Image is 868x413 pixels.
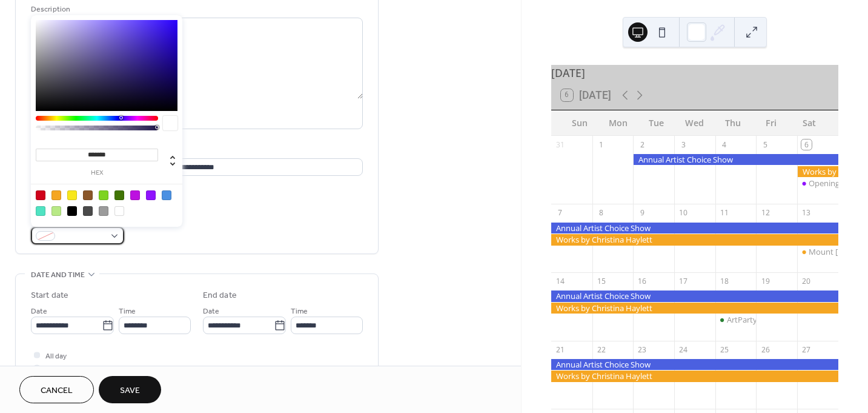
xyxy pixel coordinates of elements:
[551,303,838,314] div: Works by Christina Haylett
[678,139,689,150] div: 3
[291,305,308,318] span: Time
[760,277,770,287] div: 19
[797,166,838,177] div: Works by Christina Haylett
[36,190,45,200] div: #D0021B
[555,344,565,355] div: 21
[203,305,219,318] span: Date
[801,277,812,287] div: 20
[719,277,729,287] div: 18
[130,190,140,200] div: #BD10E0
[551,290,838,301] div: Annual Artist Choice Show
[41,384,73,397] span: Cancel
[678,208,689,218] div: 10
[36,170,158,176] label: hex
[719,139,729,150] div: 4
[120,384,140,397] span: Save
[633,154,838,165] div: Annual Artist Choice Show
[36,206,45,216] div: #50E3C2
[801,139,812,150] div: 6
[83,206,93,216] div: #4A4A4A
[752,110,790,135] div: Fri
[637,277,648,287] div: 16
[31,289,68,302] div: Start date
[146,190,156,200] div: #9013FE
[801,208,812,218] div: 13
[596,139,606,150] div: 1
[162,190,171,200] div: #4A90E2
[99,376,161,403] button: Save
[714,110,752,135] div: Thu
[551,359,838,370] div: Annual Artist Choice Show
[719,208,729,218] div: 11
[99,206,108,216] div: #9B9B9B
[551,234,838,245] div: Works by Christina Haylett
[637,208,648,218] div: 9
[797,246,838,257] div: Mount Clemens Fall Art Fair
[596,344,606,355] div: 22
[596,277,606,287] div: 15
[637,139,648,150] div: 2
[83,190,93,200] div: #8B572A
[599,110,637,135] div: Mon
[114,190,124,200] div: #417505
[760,139,770,150] div: 5
[551,65,838,81] div: [DATE]
[760,208,770,218] div: 12
[555,139,565,150] div: 31
[760,344,770,355] div: 26
[637,110,675,135] div: Tue
[19,376,94,403] button: Cancel
[678,344,689,355] div: 24
[715,314,757,325] div: ArtParty Fundraiser
[678,277,689,287] div: 17
[31,305,47,318] span: Date
[551,223,838,233] div: Annual Artist Choice Show
[719,344,729,355] div: 25
[596,208,606,218] div: 8
[801,344,812,355] div: 27
[31,3,360,16] div: Description
[119,305,136,318] span: Time
[114,206,124,216] div: #FFFFFF
[45,350,67,363] span: All day
[555,208,565,218] div: 7
[561,110,599,135] div: Sun
[67,206,77,216] div: #000000
[51,206,61,216] div: #B8E986
[31,269,85,281] span: Date and time
[31,144,360,156] div: Location
[203,289,237,302] div: End date
[790,110,829,135] div: Sat
[675,110,714,135] div: Wed
[797,178,838,189] div: Opening Reception: Annual Artist Choice Show
[551,371,838,381] div: Works by Christina Haylett
[637,344,648,355] div: 23
[727,314,798,325] div: ArtParty Fundraiser
[555,277,565,287] div: 14
[51,190,61,200] div: #F5A623
[67,190,77,200] div: #F8E71C
[45,363,95,375] span: Show date only
[99,190,108,200] div: #7ED321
